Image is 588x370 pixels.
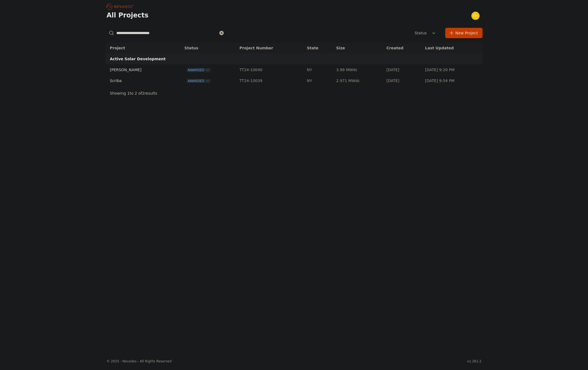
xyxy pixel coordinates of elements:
td: 2.971 MWdc [334,75,384,86]
th: Size [334,43,384,53]
button: Awarded [187,79,211,83]
span: Status [412,30,427,36]
th: Project Number [237,43,304,53]
tr: ScribaAwardedTT24-10039NY2.971 MWdc[DATE][DATE] 9:54 PM [105,75,483,86]
th: Project [105,43,172,53]
th: Last Updated [422,43,483,53]
th: Created [384,43,422,53]
td: [DATE] [384,64,422,75]
span: 1 [127,91,130,95]
p: Showing to of results [110,91,157,96]
th: Status [182,43,237,53]
td: 3.99 MWdc [334,64,384,75]
td: Active Solar Development [105,53,483,64]
td: NY [304,64,334,75]
h1: All Projects [107,11,148,20]
a: New Project [445,28,483,38]
div: v1.261.2 [467,359,481,363]
span: 2 [142,91,144,95]
td: [PERSON_NAME] [105,64,172,75]
td: [DATE] 9:20 PM [422,64,483,75]
nav: Breadcrumb [107,2,135,11]
img: chris.young@nevados.solar [471,11,480,20]
span: 2 [135,91,137,95]
div: © 2025 - Nevados - All Rights Reserved [107,359,172,363]
tr: [PERSON_NAME]AwardedTT24-10040NY3.99 MWdc[DATE][DATE] 9:20 PM [105,64,483,75]
td: TT24-10040 [237,64,304,75]
td: [DATE] 9:54 PM [422,75,483,86]
td: Scriba [105,75,172,86]
th: State [304,43,334,53]
td: [DATE] [384,75,422,86]
button: Status [410,28,439,38]
td: TT24-10039 [237,75,304,86]
button: Awarded [187,68,211,72]
td: NY [304,75,334,86]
